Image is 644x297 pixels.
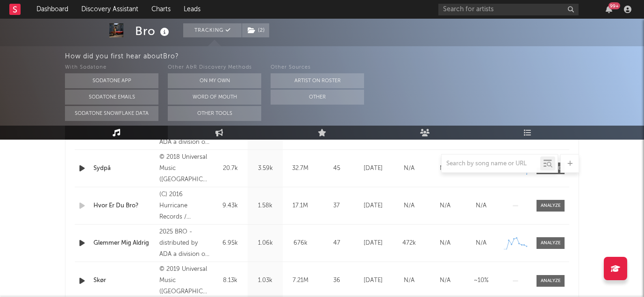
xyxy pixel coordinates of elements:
[159,226,210,260] div: 2025 BRO - distributed by ADA a division of Warner Music Denmark
[135,23,172,39] div: Bro
[358,201,389,211] div: [DATE]
[394,239,425,248] div: 472k
[271,62,364,73] div: Other Sources
[65,106,158,121] button: Sodatone Snowflake Data
[242,23,269,37] button: (2)
[465,276,497,285] div: ~ 10 %
[93,239,155,248] a: Glemmer Mig Aldrig
[65,51,644,62] div: How did you first hear about Bro ?
[93,201,155,211] a: Hvor Er Du Bro?
[285,276,315,285] div: 7.21M
[215,201,245,211] div: 9.43k
[183,23,242,37] button: Tracking
[65,62,158,73] div: With Sodatone
[271,90,364,105] button: Other
[168,106,261,121] button: Other Tools
[465,201,497,211] div: N/A
[429,239,461,248] div: N/A
[159,189,210,223] div: (C) 2016 Hurricane Records / Universal Music ([GEOGRAPHIC_DATA])
[358,239,389,248] div: [DATE]
[168,90,261,105] button: Word Of Mouth
[285,239,315,248] div: 676k
[242,23,270,37] span: ( 2 )
[394,276,425,285] div: N/A
[429,201,461,211] div: N/A
[168,73,261,88] button: On My Own
[215,276,245,285] div: 8.13k
[285,201,315,211] div: 17.1M
[215,239,245,248] div: 6.95k
[271,73,364,88] button: Artist on Roster
[606,6,612,13] button: 99+
[320,239,353,248] div: 47
[250,276,280,285] div: 1.03k
[168,62,261,73] div: Other A&R Discovery Methods
[429,276,461,285] div: N/A
[159,152,210,185] div: © 2018 Universal Music ([GEOGRAPHIC_DATA]) A/S
[320,201,353,211] div: 37
[250,201,280,211] div: 1.58k
[358,276,389,285] div: [DATE]
[93,276,155,285] a: Skør
[250,239,280,248] div: 1.06k
[65,90,158,105] button: Sodatone Emails
[65,73,158,88] button: Sodatone App
[608,2,620,9] div: 99 +
[465,239,497,248] div: N/A
[438,4,579,15] input: Search for artists
[394,201,425,211] div: N/A
[442,160,540,168] input: Search by song name or URL
[320,276,353,285] div: 36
